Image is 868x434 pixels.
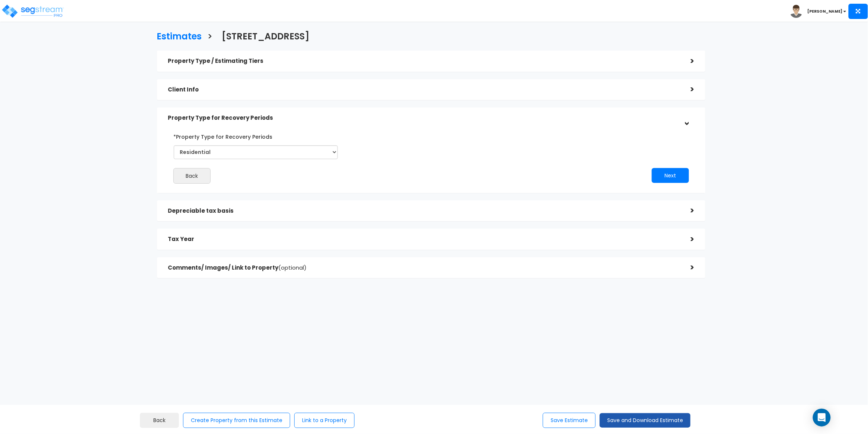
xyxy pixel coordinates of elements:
h5: Property Type for Recovery Periods [168,115,680,121]
b: [PERSON_NAME] [808,9,843,14]
div: > [679,205,694,216]
div: > [679,55,694,67]
h5: Property Type / Estimating Tiers [168,58,680,64]
h5: Client Info [168,87,680,93]
img: avatar.png [790,5,803,18]
div: > [679,234,694,245]
span: (optional) [279,264,307,271]
button: Save and Download Estimate [600,413,691,428]
label: *Property Type for Recovery Periods [174,131,273,141]
h3: > [208,32,213,43]
button: Create Property from this Estimate [183,413,290,428]
h3: Estimates [157,32,202,43]
div: Open Intercom Messenger [813,409,831,427]
div: > [679,84,694,95]
a: Back [140,413,179,428]
img: logo_pro_r.png [1,4,64,19]
h3: [STREET_ADDRESS] [222,32,310,43]
button: Back [173,168,211,184]
h5: Comments/ Images/ Link to Property [168,265,680,271]
div: > [679,262,694,273]
h5: Tax Year [168,236,680,242]
a: Estimates [151,24,202,47]
button: Next [652,168,689,183]
button: Link to a Property [294,413,355,428]
button: Save Estimate [543,413,596,428]
h5: Depreciable tax basis [168,208,680,214]
a: [STREET_ADDRESS] [217,24,310,47]
div: > [681,111,692,126]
